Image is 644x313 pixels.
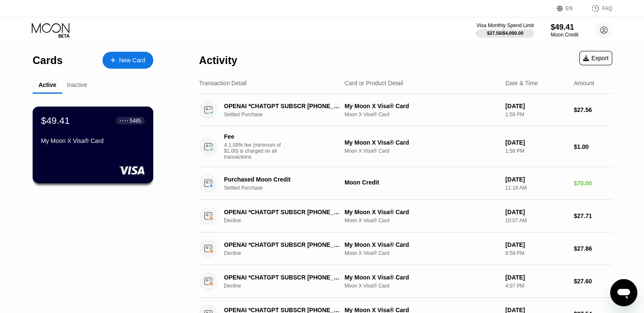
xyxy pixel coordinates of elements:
div: Activity [199,54,237,67]
div: 10:07 AM [505,218,567,224]
div: [DATE] [505,139,567,146]
div: Moon X Visa® Card [345,148,499,154]
div: Export [579,51,612,65]
div: Cards [33,54,63,67]
div: $49.41 [551,23,578,32]
div: My Moon X Visa® Card [41,137,145,144]
div: OPENAI *CHATGPT SUBSCR [PHONE_NUMBER] IEDeclineMy Moon X Visa® CardMoon X Visa® Card[DATE]8:58 PM... [199,232,612,265]
div: [DATE] [505,176,567,183]
div: FAQ [583,4,612,13]
div: $1.00 [574,143,612,150]
div: My Moon X Visa® Card [345,209,499,215]
div: Decline [224,218,349,224]
div: FAQ [602,6,612,11]
div: New Card [119,57,145,64]
div: OPENAI *CHATGPT SUBSCR [PHONE_NUMBER] IESettled PurchaseMy Moon X Visa® CardMoon X Visa® Card[DAT... [199,94,612,126]
div: OPENAI *CHATGPT SUBSCR [PHONE_NUMBER] IE [224,103,340,109]
div: OPENAI *CHATGPT SUBSCR [PHONE_NUMBER] IEDeclineMy Moon X Visa® CardMoon X Visa® Card[DATE]4:07 PM... [199,265,612,298]
div: A 1.00% fee (minimum of $1.00) is charged on all transactions [224,142,287,160]
div: ● ● ● ● [120,119,128,122]
div: Inactive [67,81,87,88]
div: 8:58 PM [505,250,567,256]
div: Fee [224,133,283,140]
div: [DATE] [505,103,567,109]
div: Visa Monthly Spend Limit$27.56/$4,000.00 [476,22,533,38]
div: Moon X Visa® Card [345,250,499,256]
div: Moon Credit [551,32,578,38]
div: $49.41● ● ● ●5485My Moon X Visa® Card [33,107,153,183]
div: [DATE] [505,274,567,281]
div: Active [39,81,56,88]
div: EN [566,6,573,11]
iframe: Button to launch messaging window, conversation in progress [610,279,637,306]
div: My Moon X Visa® Card [345,103,499,109]
div: Moon Credit [345,179,499,186]
div: My Moon X Visa® Card [345,139,499,146]
div: Settled Purchase [224,112,349,117]
div: My Moon X Visa® Card [345,241,499,248]
div: 1:58 PM [505,112,567,117]
div: $27.71 [574,212,612,219]
div: 1:58 PM [505,148,567,154]
div: New Card [102,52,153,69]
div: Moon X Visa® Card [345,283,499,289]
div: $70.00 [574,180,612,187]
div: OPENAI *CHATGPT SUBSCR [PHONE_NUMBER] IEDeclineMy Moon X Visa® CardMoon X Visa® Card[DATE]10:07 A... [199,200,612,232]
div: Amount [574,80,594,87]
div: $27.56 [574,106,612,113]
div: Export [583,55,608,61]
div: $27.56 / $4,000.00 [487,31,523,36]
div: OPENAI *CHATGPT SUBSCR [PHONE_NUMBER] IE [224,274,340,281]
div: EN [557,4,583,13]
div: 11:18 AM [505,185,567,191]
div: Decline [224,283,349,289]
div: OPENAI *CHATGPT SUBSCR [PHONE_NUMBER] IE [224,241,340,248]
div: [DATE] [505,241,567,248]
div: Transaction Detail [199,80,246,87]
div: [DATE] [505,209,567,215]
div: $27.60 [574,278,612,285]
div: Decline [224,250,349,256]
div: Purchased Moon CreditSettled PurchaseMoon Credit[DATE]11:18 AM$70.00 [199,167,612,200]
div: FeeA 1.00% fee (minimum of $1.00) is charged on all transactionsMy Moon X Visa® CardMoon X Visa® ... [199,126,612,167]
div: Card or Product Detail [345,80,404,87]
div: Moon X Visa® Card [345,218,499,224]
div: Moon X Visa® Card [345,112,499,117]
div: Settled Purchase [224,185,349,191]
div: Visa Monthly Spend Limit [476,22,533,28]
div: 5485 [130,117,141,123]
div: $49.41Moon Credit [551,23,578,38]
div: $27.86 [574,245,612,252]
div: My Moon X Visa® Card [345,274,499,281]
div: OPENAI *CHATGPT SUBSCR [PHONE_NUMBER] IE [224,209,340,215]
div: $49.41 [41,115,70,126]
div: 4:07 PM [505,283,567,289]
div: Purchased Moon Credit [224,176,340,183]
div: Date & Time [505,80,538,87]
